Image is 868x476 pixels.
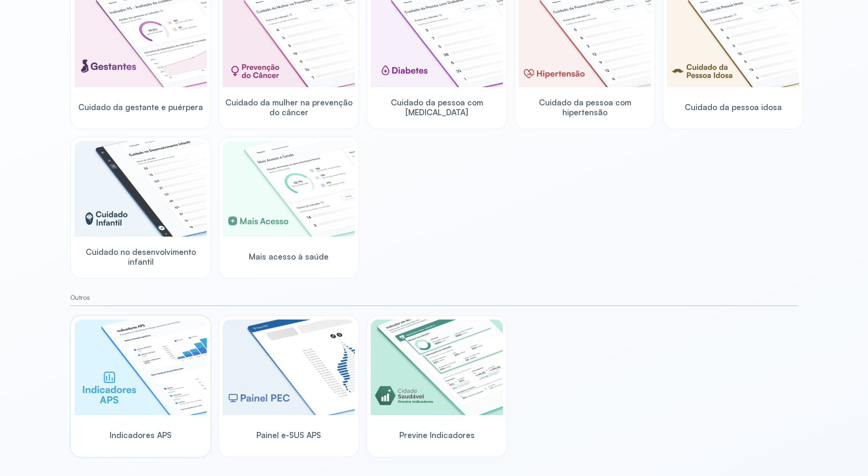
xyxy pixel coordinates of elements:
img: child-development.png [75,141,207,237]
small: Outros [70,294,798,302]
img: pec-panel.png [223,320,355,415]
span: Cuidado da pessoa idosa [685,102,782,112]
span: Cuidado da mulher na prevenção do câncer [223,97,355,118]
span: Previne Indicadores [399,430,475,440]
span: Cuidado da pessoa com [MEDICAL_DATA] [371,97,503,118]
img: previne-brasil.png [371,320,503,415]
img: healthcare-greater-access.png [223,141,355,237]
span: Mais acesso à saúde [249,252,329,261]
span: Cuidado da gestante e puérpera [78,102,203,112]
img: aps-indicators.png [75,320,207,415]
span: Indicadores APS [110,430,172,440]
span: Cuidado no desenvolvimento infantil [75,247,207,267]
span: Cuidado da pessoa com hipertensão [519,97,651,118]
span: Painel e-SUS APS [256,430,321,440]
